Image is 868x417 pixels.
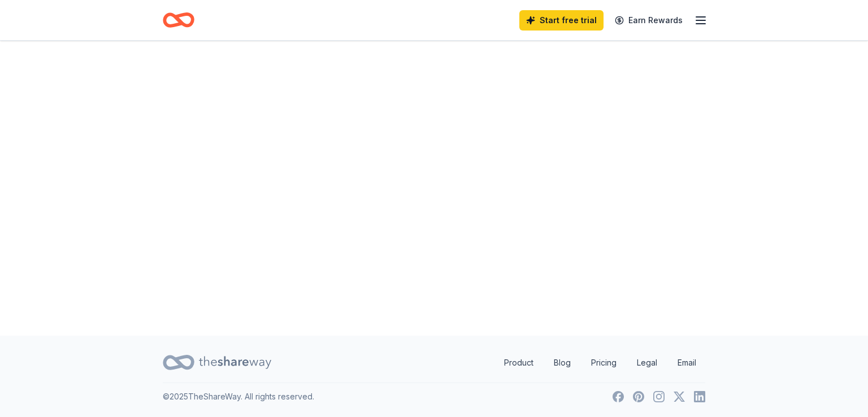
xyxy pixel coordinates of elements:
a: Legal [628,351,666,374]
a: Start free trial [519,10,604,31]
p: © 2025 TheShareWay. All rights reserved. [163,390,314,403]
a: Home [163,7,194,33]
a: Pricing [582,351,626,374]
a: Blog [545,351,580,374]
a: Earn Rewards [608,10,689,31]
nav: quick links [495,351,705,374]
a: Product [495,351,542,374]
a: Email [669,351,705,374]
